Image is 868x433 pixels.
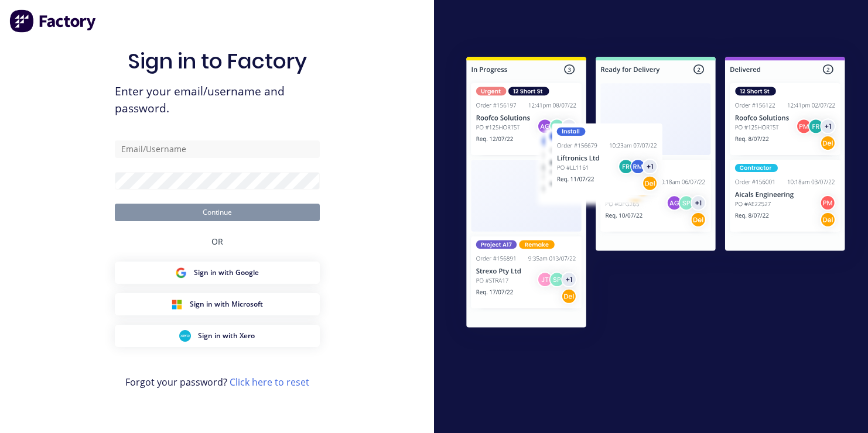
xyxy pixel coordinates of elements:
[190,299,263,310] span: Sign in with Microsoft
[115,83,320,117] span: Enter your email/username and password.
[115,140,320,158] input: Email/Username
[230,376,309,389] a: Click here to reset
[128,49,307,74] h1: Sign in to Factory
[9,9,97,33] img: Factory
[171,298,183,310] img: Microsoft Sign in
[194,267,259,278] span: Sign in with Google
[115,262,320,284] button: Google Sign inSign in with Google
[115,293,320,315] button: Microsoft Sign inSign in with Microsoft
[179,330,191,342] img: Xero Sign in
[125,375,309,389] span: Forgot your password?
[198,331,255,341] span: Sign in with Xero
[115,204,320,221] button: Continue
[115,325,320,347] button: Xero Sign inSign in with Xero
[175,267,187,279] img: Google Sign in
[443,36,868,352] img: Sign in
[211,221,223,262] div: OR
